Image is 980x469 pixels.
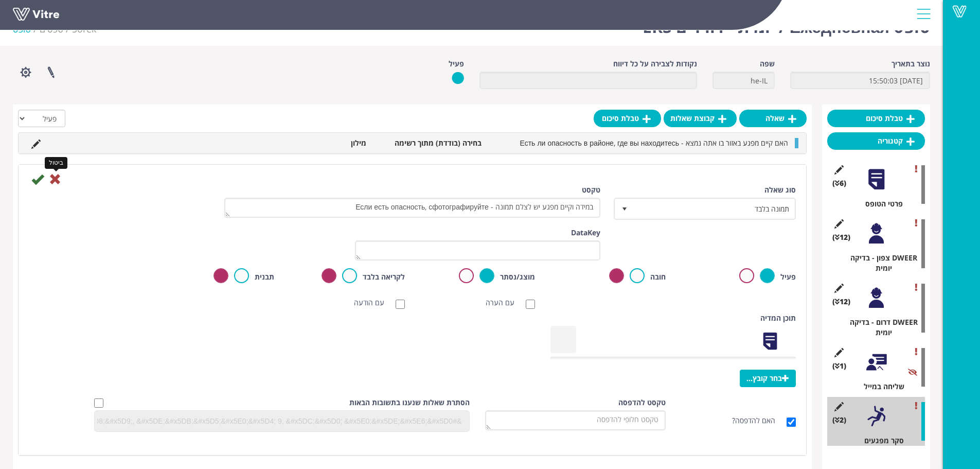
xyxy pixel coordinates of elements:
[256,138,371,148] li: מילון
[618,397,666,408] label: טקסט להדפסה
[571,228,600,238] label: DataKey
[835,436,925,446] div: סקר מפגעים
[95,413,465,429] input: &#x5DC;&#x5D3;&#x5D5;&#x5D2;&#x5DE;&#x5D4;: &#x5DC;&#x5D0; &#x5E8;&#x5DC;&#x5D5;&#x5D5;&#x5E0;&#x...
[650,272,666,282] label: חובה
[371,138,487,148] li: בחירה (בודדת) מתוך רשימה
[732,415,786,426] label: האם להדפסה?
[832,297,850,307] span: (12 )
[94,398,103,408] input: Hide question based on answer
[835,381,925,392] div: שליחה במייל
[664,110,737,127] a: קבוצת שאלות
[633,199,795,218] span: תמונה בלבד
[520,138,788,148] span: האם קיים מפגע באזור בו אתה נמצא - Есть ли опасность в районе, где вы находитесь
[255,272,274,282] label: תבנית
[486,298,525,308] label: עם הערה
[740,370,796,387] span: בחר קובץ...
[363,272,405,282] label: לקריאה בלבד
[739,110,807,127] a: שאלה
[787,418,796,427] input: האם להדפסה?
[835,253,925,273] div: DWEER צפון - בדיקה יומית
[224,198,600,218] textarea: במידה וקיים מפגע יש לצלם תמונה - Если есть опасность, сфотографируйте
[349,397,470,408] label: הסתרת שאלות שנענו בתשובות הבאות
[396,300,405,309] input: עם הודעה
[892,59,930,69] label: נוצר בתאריך
[835,199,925,209] div: פרטי הטופס
[832,361,846,371] span: (1 )
[526,300,535,309] input: עם הערה
[452,72,464,84] img: yes
[832,415,846,425] span: (2 )
[764,185,796,195] label: סוג שאלה
[613,59,697,69] label: נקודות לצבירה על כל דיווח
[354,298,395,308] label: עם הודעה
[760,59,775,69] label: שפה
[832,232,850,242] span: (12 )
[615,199,634,218] span: select
[827,110,925,127] a: טבלת סיכום
[835,317,925,338] div: DWEER דרום - בדיקה יומית
[780,272,796,282] label: פעיל
[582,185,600,195] label: טקסט
[827,132,925,150] a: קטגוריה
[500,272,535,282] label: מוצג/נסתר
[449,59,464,69] label: פעיל
[760,313,796,323] label: תוכן המדיה
[45,157,67,169] div: ביטול
[594,110,661,127] a: טבלת סיכום
[832,178,846,188] span: (6 )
